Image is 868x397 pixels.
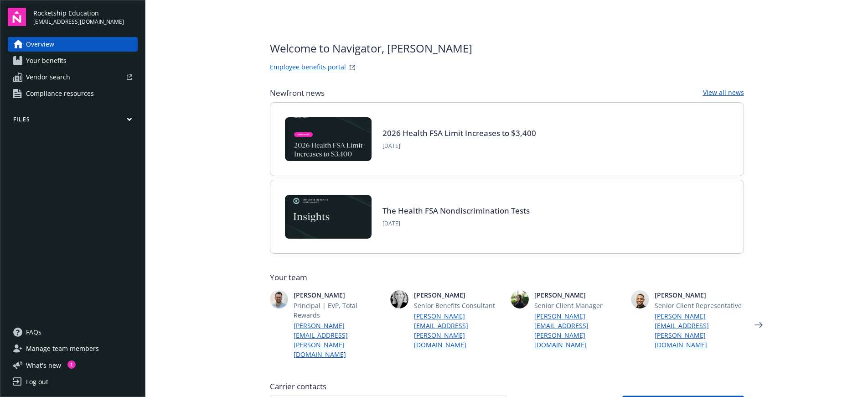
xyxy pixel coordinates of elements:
span: Vendor search [26,70,70,84]
button: Files [8,115,138,127]
img: Card Image - EB Compliance Insights.png [285,195,372,239]
a: The Health FSA Nondiscrimination Tests [382,205,530,216]
a: Employee benefits portal [270,62,346,73]
span: Newfront news [270,88,325,99]
span: [DATE] [382,219,530,228]
span: Your team [270,272,744,283]
img: BLOG-Card Image - Compliance - 2026 Health FSA Limit Increases to $3,400.jpg [285,117,372,161]
a: striveWebsite [347,62,358,73]
span: Rocketship Education [33,8,124,18]
a: View all news [703,88,744,99]
img: navigator-logo.svg [8,8,26,26]
span: Your benefits [26,53,67,68]
button: Rocketship Education[EMAIL_ADDRESS][DOMAIN_NAME] [33,8,138,26]
span: Compliance resources [26,86,94,101]
a: 2026 Health FSA Limit Increases to $3,400 [382,128,536,138]
a: Overview [8,37,138,52]
span: Overview [26,37,54,52]
a: Compliance resources [8,86,138,101]
a: Vendor search [8,70,138,84]
span: [EMAIL_ADDRESS][DOMAIN_NAME] [33,18,124,26]
span: Welcome to Navigator , [PERSON_NAME] [270,40,472,57]
a: Your benefits [8,53,138,68]
span: [DATE] [382,142,536,150]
